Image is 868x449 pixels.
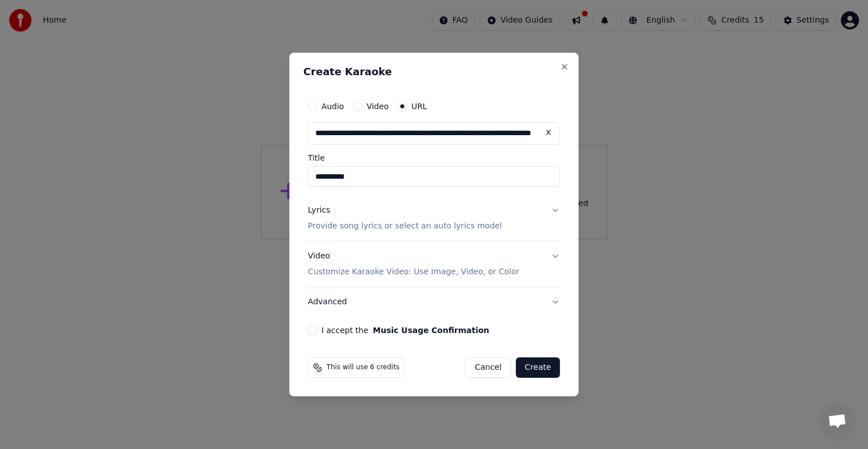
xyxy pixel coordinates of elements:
[411,102,427,110] label: URL
[327,363,400,372] span: This will use 6 credits
[303,67,565,77] h2: Create Karaoke
[516,357,561,378] button: Create
[308,221,502,232] p: Provide song lyrics or select an auto lyrics model
[465,357,511,378] button: Cancel
[322,102,344,110] label: Audio
[308,266,519,278] p: Customize Karaoke Video: Use Image, Video, or Color
[322,326,489,334] label: I accept the
[308,154,560,162] label: Title
[308,196,560,241] button: LyricsProvide song lyrics or select an auto lyrics model
[308,287,560,317] button: Advanced
[367,102,389,110] label: Video
[373,326,489,334] button: I accept the
[308,205,330,216] div: Lyrics
[308,241,560,287] button: VideoCustomize Karaoke Video: Use Image, Video, or Color
[308,251,519,278] div: Video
